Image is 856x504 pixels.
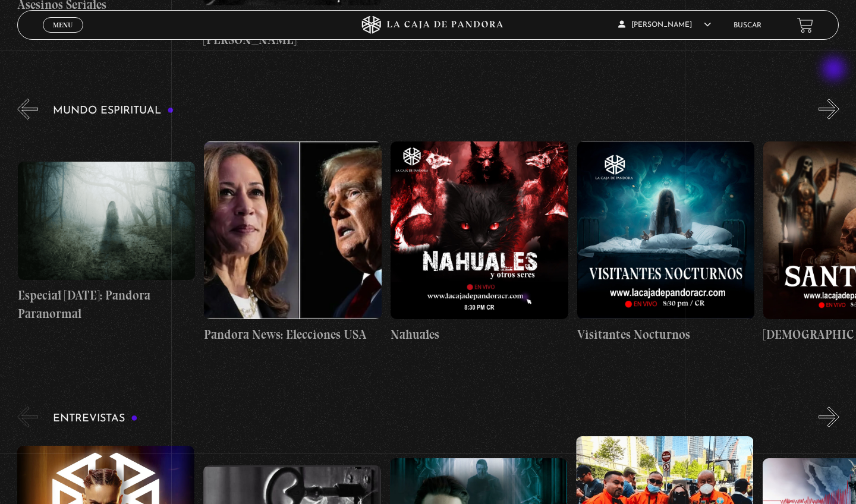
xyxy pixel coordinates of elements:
a: View your shopping cart [797,17,813,33]
h4: Visitantes Nocturnos [577,325,755,344]
a: Especial [DATE]: Pandora Paranormal [18,128,196,356]
span: Menu [53,21,73,29]
a: Pandora News: Elecciones USA [204,128,382,356]
h3: Entrevistas [53,413,138,424]
h4: Especial [DATE]: Pandora Paranormal [18,286,196,323]
button: Next [819,99,839,119]
button: Previous [17,99,38,119]
span: [PERSON_NAME] [618,21,711,29]
span: Cerrar [49,31,77,40]
button: Next [819,407,839,427]
h4: Nahuales [391,325,568,344]
a: Nahuales [391,128,568,356]
button: Previous [17,407,38,427]
h4: Pandora News: Elecciones USA [204,325,382,344]
a: Buscar [734,22,761,29]
h3: Mundo Espiritual [53,105,174,116]
a: Visitantes Nocturnos [577,128,755,356]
